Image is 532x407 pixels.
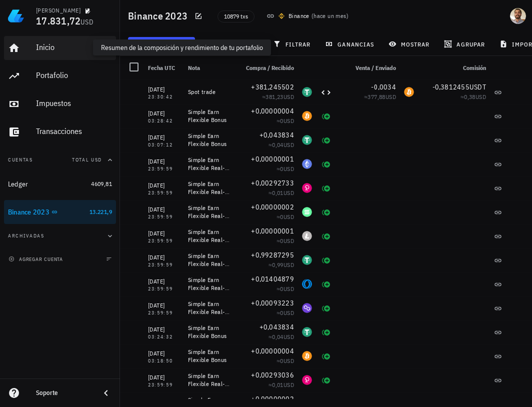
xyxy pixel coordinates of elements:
[4,224,116,248] button: Archivadas
[91,180,112,187] span: 4609,81
[385,93,396,100] span: USD
[390,40,430,48] span: mostrar
[302,255,312,265] div: USDT-icon
[148,396,180,406] div: [DATE]
[302,207,312,217] div: SOL-icon
[8,8,24,24] img: LedgiFi
[265,93,283,100] span: 381,23
[234,56,298,80] div: Compra / Recibido
[188,324,230,340] div: Simple Earn Flexible Bonus
[283,333,294,340] span: USD
[148,348,180,358] div: [DATE]
[128,37,195,51] button: transacción
[283,93,294,100] span: USD
[148,252,180,262] div: [DATE]
[313,12,346,19] span: hace un mes
[280,285,283,292] span: 0
[278,13,284,19] img: 270.png
[148,382,180,387] div: 23:59:59
[251,346,294,355] span: +0,00000004
[4,148,116,172] button: CuentasTotal USD
[89,208,112,215] span: 13.221,9
[36,126,112,136] div: Transacciones
[205,40,258,48] span: sincronizar
[148,156,180,166] div: [DATE]
[128,8,191,24] h1: Binance 2023
[36,389,92,397] div: Soporte
[268,189,294,196] span: ≈
[148,214,180,219] div: 23:59:59
[246,64,294,71] span: Compra / Recibido
[4,120,116,144] a: Transacciones
[364,93,396,100] span: ≈
[446,40,485,48] span: agrupar
[251,298,294,307] span: +0,00093223
[251,226,294,235] span: +0,00000001
[10,256,63,262] span: agregar cuenta
[460,93,486,100] span: ≈
[80,17,93,26] span: USD
[280,237,283,244] span: 0
[188,180,230,196] div: Simple Earn Flexible Real-Time
[510,8,526,24] div: avatar
[251,202,294,211] span: +0,00000002
[283,285,294,292] span: USD
[188,156,230,172] div: Simple Earn Flexible Real-Time
[283,261,294,268] span: USD
[302,279,312,289] div: ROSE-icon
[463,64,486,71] span: Comisión
[188,228,230,244] div: Simple Earn Flexible Real-Time
[268,141,294,148] span: ≈
[148,228,180,238] div: [DATE]
[148,276,180,286] div: [DATE]
[148,372,180,382] div: [DATE]
[268,261,294,268] span: ≈
[464,93,475,100] span: 0,38
[276,237,294,244] span: ≈
[188,204,230,220] div: Simple Earn Flexible Real-Time
[276,285,294,292] span: ≈
[199,37,265,51] button: sincronizar
[148,286,180,291] div: 23:59:59
[432,82,470,91] span: -0,3812455
[276,213,294,220] span: ≈
[134,40,188,48] span: transacción
[36,42,112,52] div: Inicio
[355,64,396,71] span: Venta / Enviado
[262,93,294,100] span: ≈
[268,37,316,51] button: filtrar
[188,300,230,316] div: Simple Earn Flexible Real-Time
[272,381,283,388] span: 0,01
[72,156,102,163] span: Total USD
[4,64,116,88] a: Portafolio
[148,64,175,71] span: Fecha UTC
[36,14,80,27] span: 17.831,72
[148,180,180,190] div: [DATE]
[8,208,49,216] div: Binance 2023
[188,64,200,71] span: Nota
[276,117,294,124] span: ≈
[469,82,486,91] span: USDT
[283,309,294,316] span: USD
[36,70,112,80] div: Portafolio
[148,238,180,243] div: 23:59:59
[302,135,312,145] div: USDT-icon
[283,117,294,124] span: USD
[188,88,230,96] div: Spot trade
[418,56,490,80] div: Comisión
[148,358,180,363] div: 03:18:50
[184,56,234,80] div: Nota
[148,142,180,147] div: 03:07:12
[188,132,230,148] div: Simple Earn Flexible Bonus
[148,166,180,171] div: 23:59:59
[272,189,283,196] span: 0,01
[259,130,294,139] span: +0,043834
[148,108,180,118] div: [DATE]
[288,11,309,21] div: Binance
[148,300,180,310] div: [DATE]
[148,204,180,214] div: [DATE]
[280,213,283,220] span: 0
[148,84,180,94] div: [DATE]
[251,178,294,187] span: +0,00292733
[283,237,294,244] span: USD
